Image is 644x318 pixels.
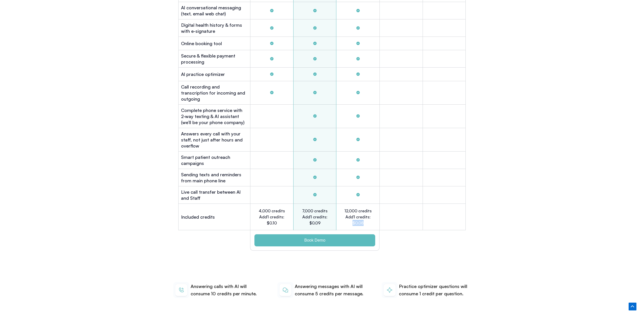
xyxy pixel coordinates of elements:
[191,283,262,298] p: Answering calls with AI will consume 10 credits per minute.
[181,154,248,166] h2: Smart patient outreach campaigns
[181,84,248,102] h2: Call recording and transcription for incoming and outgoing
[181,131,248,149] h2: Answers every call with your staff, not just after hours and overflow
[181,189,248,201] h2: Live call transfer between Al and Staff
[181,214,215,220] h2: Included credits
[254,234,375,246] a: Book Demo
[181,71,225,77] h2: Al practice optimizer
[181,107,248,125] h2: Complete phone service with 2-way texting & AI assistant (we’ll be your phone company)
[344,208,372,226] h2: 12,000 credits Add'l credits: $0.08
[181,171,248,184] h2: Sending texts and reminders from main phone line
[304,238,326,242] span: Book Demo
[399,283,471,298] p: Practice optimizer questions will consume 1 credit per question.
[181,22,248,34] h2: Digital health history & forms with e-signature
[181,5,248,17] h2: Al conversational messaging (text, email web chat)
[301,208,329,226] h2: 7,000 credits Add'l credits: $0.09
[181,40,222,46] h2: Online booking tool
[258,208,286,226] h2: 4,000 credits Add'l credits: $0.10
[295,283,367,298] p: Answering messages with AI will consume 5 credits per message.
[181,53,248,65] h2: Secure & flexible payment processing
